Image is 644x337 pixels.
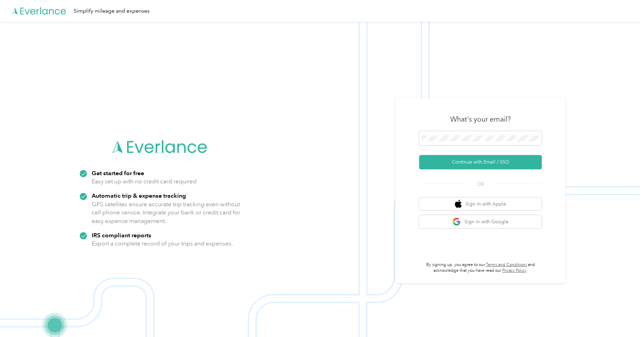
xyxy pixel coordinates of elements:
[92,177,197,186] p: Easy set up with no credit card required
[419,215,542,228] button: google logoSign in with Google
[92,239,233,248] p: Export a complete record of your trips and expenses.
[419,262,542,274] p: By signing up, you agree to our and acknowledge that you have read our .
[92,192,186,199] strong: Automatic trip & expense tracking
[502,268,526,273] a: Privacy Policy
[455,200,462,208] img: apple logo
[74,7,150,15] div: Simplify mileage and expenses
[92,200,241,225] p: GPS satellites ensure accurate trip tracking even without cell phone service. Integrate your bank...
[419,197,542,211] button: apple logoSign in with Apple
[606,299,644,337] iframe: Everlance-gr Chat Button Frame
[92,231,151,239] strong: IRS compliant reports
[450,114,511,124] h3: What's your email?
[92,169,144,177] strong: Get started for free
[469,181,492,188] span: OR
[419,155,542,169] button: Continue with Email / SSO
[453,217,461,226] img: google logo
[486,262,527,267] a: Terms and Conditions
